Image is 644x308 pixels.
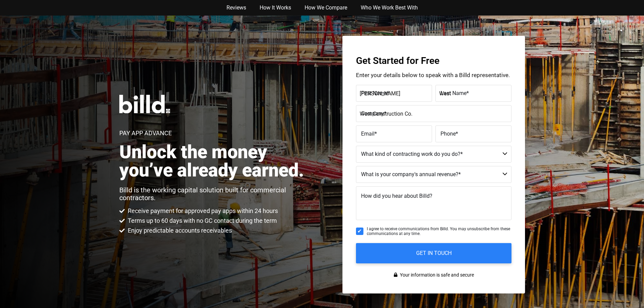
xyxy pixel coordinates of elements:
span: How did you hear about Billd? [361,193,432,199]
span: Phone [440,131,456,137]
span: Terms up to 60 days with no GC contact during the term [126,217,277,225]
span: I agree to receive communications from Billd. You may unsubscribe from these communications at an... [367,227,511,236]
span: Your information is safe and secure [398,270,474,280]
p: Billd is the working capital solution built for commercial contractors. [119,186,311,202]
input: I agree to receive communications from Billd. You may unsubscribe from these communications at an... [356,228,363,235]
span: Company [361,110,384,117]
span: Receive payment for approved pay apps within 24 hours [126,207,278,215]
span: First Name [361,90,387,96]
span: Last Name [440,90,467,96]
p: Enter your details below to speak with a Billd representative. [356,72,511,78]
input: GET IN TOUCH [356,243,511,263]
h1: Pay App Advance [119,130,172,136]
span: Enjoy predictable accounts receivables [126,227,232,235]
span: Email [361,131,375,137]
h3: Get Started for Free [356,56,511,66]
h2: Unlock the money you’ve already earned. [119,143,311,180]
